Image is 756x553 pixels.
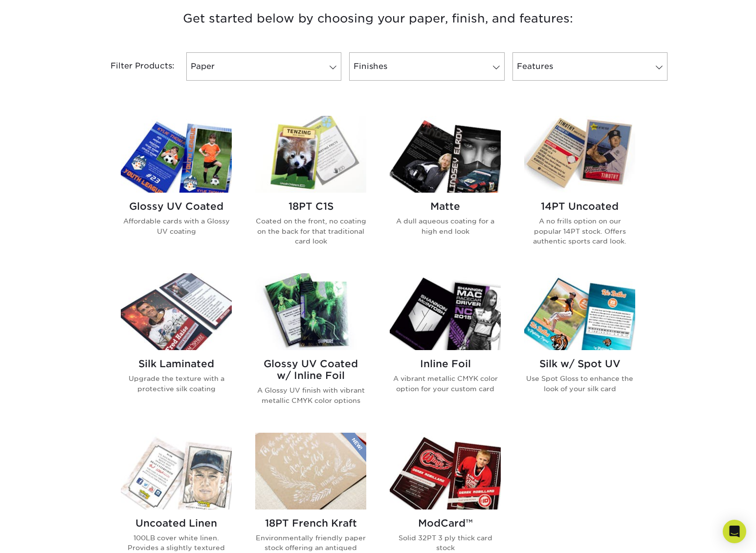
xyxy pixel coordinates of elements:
h2: Silk Laminated [121,358,232,370]
iframe: Google Customer Reviews [2,523,83,550]
h2: ModCard™ [390,517,501,529]
h2: 18PT C1S [255,200,366,212]
img: Matte Trading Cards [390,116,501,193]
h2: Uncoated Linen [121,517,232,529]
p: A dull aqueous coating for a high end look [390,216,501,236]
div: Filter Products: [85,52,182,81]
img: Glossy UV Coated Trading Cards [121,116,232,193]
img: Silk w/ Spot UV Trading Cards [524,273,635,350]
img: New Product [342,433,366,462]
div: Open Intercom Messenger [723,520,746,543]
h2: Inline Foil [390,358,501,370]
a: Glossy UV Coated w/ Inline Foil Trading Cards Glossy UV Coated w/ Inline Foil A Glossy UV finish ... [255,273,366,421]
a: Paper [186,52,341,81]
h2: Glossy UV Coated [121,200,232,212]
img: 14PT Uncoated Trading Cards [524,116,635,193]
p: Affordable cards with a Glossy UV coating [121,216,232,236]
a: Finishes [349,52,504,81]
a: 18PT C1S Trading Cards 18PT C1S Coated on the front, no coating on the back for that traditional ... [255,116,366,262]
h2: 18PT French Kraft [255,517,366,529]
h2: Matte [390,200,501,212]
p: Upgrade the texture with a protective silk coating [121,374,232,394]
p: A vibrant metallic CMYK color option for your custom card [390,374,501,394]
img: Inline Foil Trading Cards [390,273,501,350]
a: Inline Foil Trading Cards Inline Foil A vibrant metallic CMYK color option for your custom card [390,273,501,421]
img: Uncoated Linen Trading Cards [121,433,232,509]
a: Glossy UV Coated Trading Cards Glossy UV Coated Affordable cards with a Glossy UV coating [121,116,232,262]
h2: Glossy UV Coated w/ Inline Foil [255,358,366,381]
a: Silk Laminated Trading Cards Silk Laminated Upgrade the texture with a protective silk coating [121,273,232,421]
a: 14PT Uncoated Trading Cards 14PT Uncoated A no frills option on our popular 14PT stock. Offers au... [524,116,635,262]
a: Matte Trading Cards Matte A dull aqueous coating for a high end look [390,116,501,262]
p: Use Spot Gloss to enhance the look of your silk card [524,374,635,394]
p: A no frills option on our popular 14PT stock. Offers authentic sports card look. [524,216,635,246]
img: 18PT C1S Trading Cards [255,116,366,193]
p: Coated on the front, no coating on the back for that traditional card look [255,216,366,246]
img: 18PT French Kraft Trading Cards [255,433,366,509]
img: Glossy UV Coated w/ Inline Foil Trading Cards [255,273,366,350]
img: Silk Laminated Trading Cards [121,273,232,350]
p: Solid 32PT 3 ply thick card stock [390,533,501,553]
p: A Glossy UV finish with vibrant metallic CMYK color options [255,385,366,405]
a: Features [512,52,667,81]
img: ModCard™ Trading Cards [390,433,501,509]
a: Silk w/ Spot UV Trading Cards Silk w/ Spot UV Use Spot Gloss to enhance the look of your silk card [524,273,635,421]
h2: Silk w/ Spot UV [524,358,635,370]
h2: 14PT Uncoated [524,200,635,212]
